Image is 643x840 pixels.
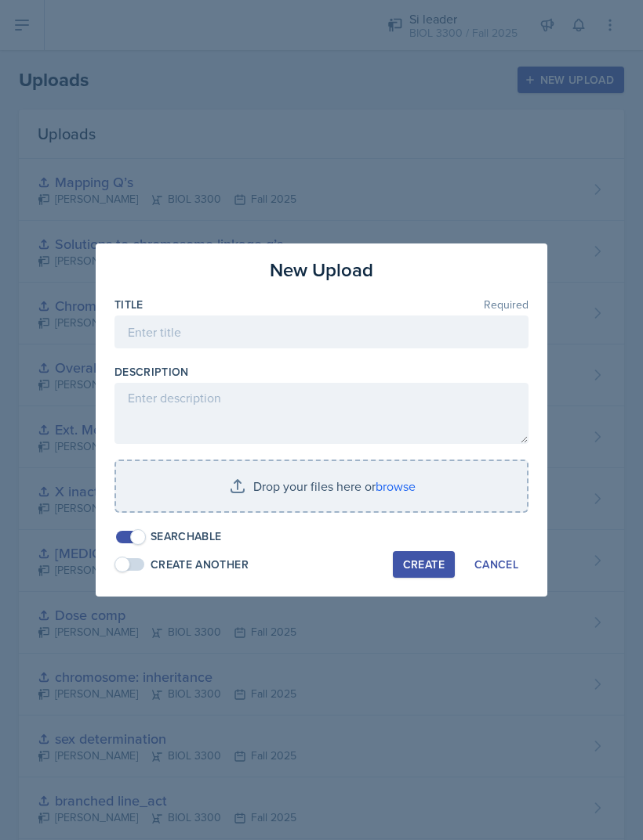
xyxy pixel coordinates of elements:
h3: New Upload [270,256,373,284]
label: Title [114,297,143,312]
span: Required [484,299,529,310]
input: Enter title [114,315,529,348]
div: Cancel [474,558,518,571]
div: Create [403,558,445,571]
button: Cancel [464,551,529,578]
label: Description [114,364,189,380]
div: Create Another [151,557,249,573]
div: Searchable [151,528,222,545]
button: Create [393,551,455,578]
